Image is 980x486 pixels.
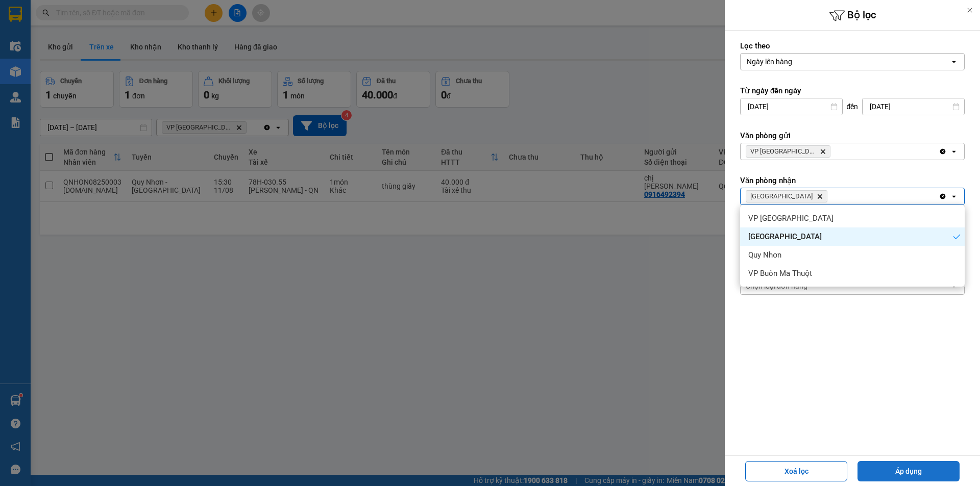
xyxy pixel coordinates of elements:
[847,101,859,112] span: đến
[747,57,792,67] div: Ngày lên hàng
[740,86,965,96] label: Từ ngày đến ngày
[748,232,822,242] span: [GEOGRAPHIC_DATA]
[939,192,947,200] svg: Clear all
[740,41,965,51] label: Lọc theo
[950,192,958,200] svg: open
[857,461,960,481] button: Áp dụng
[950,147,958,156] svg: open
[746,190,827,202] span: Nha Trang, close by backspace
[741,98,842,115] input: Select a date.
[740,175,965,186] label: Văn phòng nhận
[832,146,834,157] input: Selected VP Tuy Hòa.
[740,205,965,287] ul: Menu
[950,58,958,66] svg: open
[863,98,964,115] input: Select a date.
[745,461,847,481] button: Xoá lọc
[820,148,826,155] svg: Delete
[750,192,813,200] span: Nha Trang
[939,147,947,156] svg: Clear all
[817,193,823,199] svg: Delete
[748,213,834,223] span: VP [GEOGRAPHIC_DATA]
[829,191,830,201] input: Selected Nha Trang.
[793,57,794,67] input: Selected Ngày lên hàng.
[750,147,816,156] span: VP Tuy Hòa
[740,131,965,141] label: Văn phòng gửi
[748,250,781,260] span: Quy Nhơn
[748,268,812,278] span: VP Buôn Ma Thuột
[746,145,830,158] span: VP Tuy Hòa, close by backspace
[725,8,980,23] h6: Bộ lọc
